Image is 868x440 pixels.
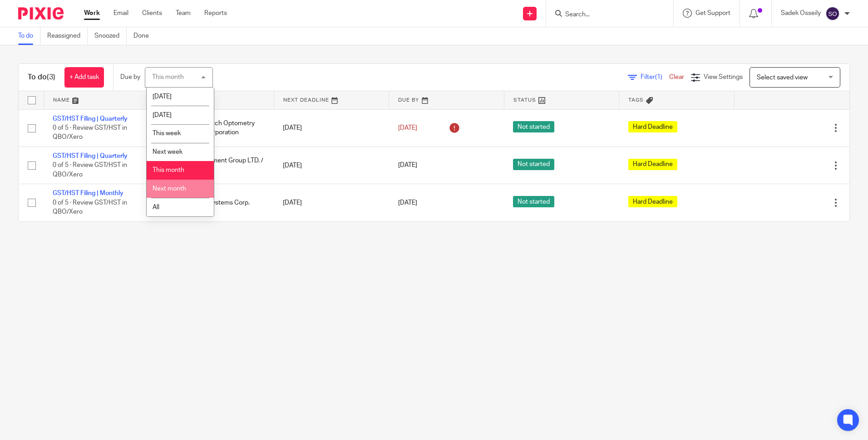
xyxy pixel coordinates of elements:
[628,159,677,170] span: Hard Deadline
[825,6,840,21] img: svg%3E
[53,153,128,159] a: GST/HST Filing | Quarterly
[204,9,227,18] a: Reports
[398,200,417,206] span: [DATE]
[142,9,162,18] a: Clients
[159,109,274,147] td: Facchin Kaplovitch Optometry Professional Corporation
[669,74,684,80] a: Clear
[274,109,389,147] td: [DATE]
[53,116,128,122] a: GST/HST Filing | Quarterly
[94,27,127,45] a: Snoozed
[47,27,88,45] a: Reassigned
[153,93,172,100] span: [DATE]
[153,204,159,210] span: All
[398,162,417,169] span: [DATE]
[695,10,730,16] span: Get Support
[513,121,554,132] span: Not started
[628,98,644,103] span: Tags
[704,74,743,80] span: View Settings
[47,73,55,81] span: (3)
[18,7,64,20] img: Pixie
[113,9,128,18] a: Email
[641,74,669,80] span: Filter
[564,11,646,19] input: Search
[757,74,808,81] span: Select saved view
[274,147,389,184] td: [DATE]
[153,112,172,118] span: [DATE]
[133,27,156,45] a: Done
[28,73,55,82] h1: To do
[64,67,104,88] a: + Add task
[120,73,140,82] p: Due by
[53,190,123,196] a: GST/HST Filing | Monthly
[781,9,821,18] p: Sadek Osseily
[53,162,127,178] span: 0 of 5 · Review GST/HST in QBO/Xero
[176,9,191,18] a: Team
[628,196,677,207] span: Hard Deadline
[153,167,184,173] span: This month
[655,74,662,80] span: (1)
[152,74,184,80] div: This month
[53,200,127,215] span: 0 of 5 · Review GST/HST in QBO/Xero
[153,186,186,192] span: Next month
[84,9,100,18] a: Work
[153,149,182,155] span: Next week
[274,184,389,221] td: [DATE]
[153,130,181,137] span: This week
[628,121,677,132] span: Hard Deadline
[513,196,554,207] span: Not started
[53,125,127,141] span: 0 of 5 · Review GST/HST in QBO/Xero
[18,27,40,45] a: To do
[159,147,274,184] td: Lander Management Group LTD. / Tennis Central
[513,159,554,170] span: Not started
[398,125,417,131] span: [DATE]
[159,184,274,221] td: Striker Power Systems Corp.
